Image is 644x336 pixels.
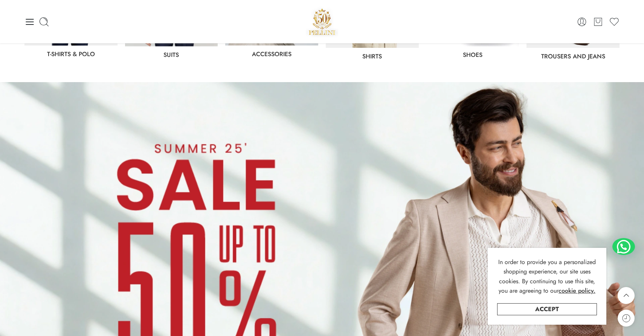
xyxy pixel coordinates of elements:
a: Wishlist [609,17,620,27]
a: T-Shirts & Polo [47,50,95,58]
a: cookie policy. [559,286,595,296]
a: Accept [497,303,597,315]
a: Trousers and jeans [541,52,605,61]
a: Shirts [362,52,382,61]
a: Suits [163,50,179,59]
span: In order to provide you a personalized shopping experience, our site uses cookies. By continuing ... [498,258,596,295]
a: Login / Register [577,17,587,27]
img: Pellini [306,6,338,38]
a: shoes [463,50,482,59]
a: Pellini - [306,6,338,38]
a: Accessories [252,50,291,58]
a: Cart [593,17,603,27]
